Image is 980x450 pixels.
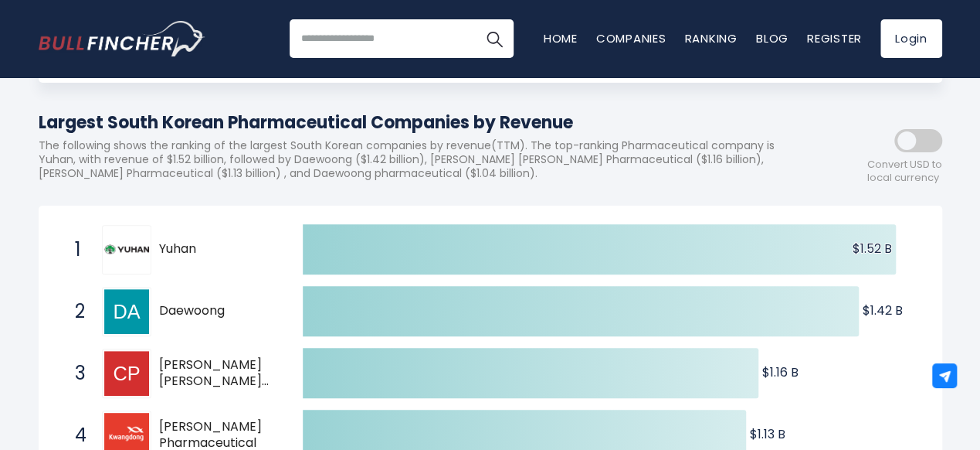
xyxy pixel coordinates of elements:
h1: Largest South Korean Pharmaceutical Companies by Revenue [39,110,803,135]
a: Go to homepage [39,21,205,56]
text: $1.16 B [762,363,799,381]
a: Ranking [685,30,738,46]
button: Search [475,19,514,58]
a: Home [544,30,578,46]
a: Login [880,19,942,58]
img: Yuhan [104,244,149,255]
img: Daewoong [104,289,149,334]
span: Yuhan [159,241,276,257]
a: Register [807,30,862,46]
span: 3 [67,360,83,387]
span: Daewoong [159,303,276,319]
text: $1.52 B [852,240,891,257]
img: Chong Kun Dang Pharmaceutical [104,351,149,396]
span: Convert USD to local currency [867,159,942,185]
span: 2 [67,298,83,325]
img: Bullfincher logo [39,21,205,56]
p: The following shows the ranking of the largest South Korean companies by revenue(TTM). The top-ra... [39,138,803,181]
span: [PERSON_NAME] [PERSON_NAME] Pharmaceutical [159,357,276,390]
a: Companies [596,30,666,46]
text: $1.42 B [863,302,903,319]
span: 4 [67,422,83,448]
span: 1 [67,237,83,263]
text: $1.13 B [750,425,785,443]
a: Blog [756,30,788,46]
